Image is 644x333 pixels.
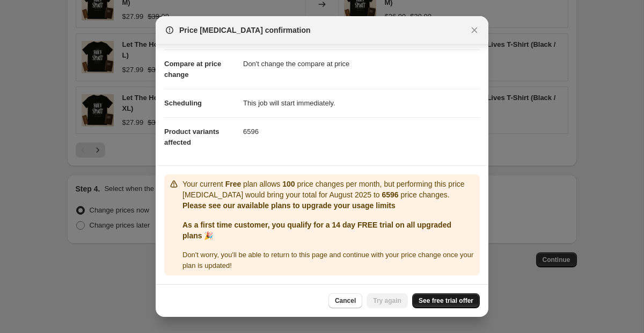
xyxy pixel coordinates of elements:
[412,293,480,308] a: See free trial offer
[282,180,295,188] b: 100
[225,180,241,188] b: Free
[328,293,362,308] button: Cancel
[243,117,480,146] dd: 6596
[243,89,480,117] dd: This job will start immediately.
[182,251,473,270] span: Don ' t worry, you ' ll be able to return to this page and continue with your price change once y...
[182,200,475,211] p: Please see our available plans to upgrade your usage limits
[467,23,482,38] button: Close
[419,296,473,305] span: See free trial offer
[164,60,221,79] span: Compare at price change
[179,25,311,36] span: Price [MEDICAL_DATA] confirmation
[164,99,202,107] span: Scheduling
[182,221,451,240] b: As a first time customer, you qualify for a 14 day FREE trial on all upgraded plans 🎉
[382,190,399,199] b: 6596
[182,179,475,200] p: Your current plan allows price changes per month, but performing this price [MEDICAL_DATA] would ...
[335,296,356,305] span: Cancel
[164,127,219,146] span: Product variants affected
[243,49,480,78] dd: Don't change the compare at price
